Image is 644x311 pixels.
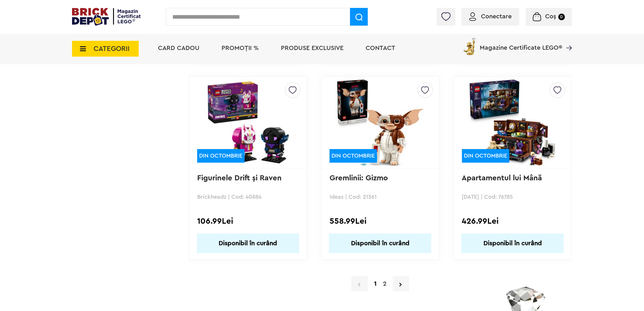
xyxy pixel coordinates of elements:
[480,36,562,51] span: Magazine Certificate LEGO®
[197,217,299,225] div: 106.99Lei
[366,45,395,51] a: Contact
[197,149,245,163] div: DIN OCTOMBRIE
[469,13,512,20] a: Conectare
[462,217,563,225] div: 426.99Lei
[281,45,343,51] a: Produse exclusive
[380,279,390,289] a: 2
[393,276,409,291] a: Pagina urmatoare
[371,279,380,289] strong: 1
[197,233,299,253] a: Disponibil în curând
[330,194,431,200] p: Ideas | Cod: 21361
[462,174,542,182] a: Apartamentul lui Mână
[158,45,199,51] a: Card Cadou
[462,194,563,200] p: [DATE] | Cod: 76785
[330,217,431,225] div: 558.99Lei
[481,13,512,20] span: Conectare
[558,14,565,20] small: 0
[222,45,259,51] a: PROMOȚII %
[330,149,377,163] div: DIN OCTOMBRIE
[197,194,299,200] p: Brickheadz | Cod: 40884
[562,36,572,43] a: Magazine Certificate LEGO®
[468,78,557,167] img: Apartamentul lui Mână
[336,78,424,167] img: Gremlinii: Gizmo
[461,233,564,253] a: Disponibil în curând
[94,45,130,52] span: CATEGORII
[204,78,292,167] img: Figurinele Drift și Raven
[462,149,509,163] div: DIN OCTOMBRIE
[197,174,282,182] a: Figurinele Drift și Raven
[545,13,556,20] span: Coș
[329,233,431,253] a: Disponibil în curând
[330,174,388,182] a: Gremlinii: Gizmo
